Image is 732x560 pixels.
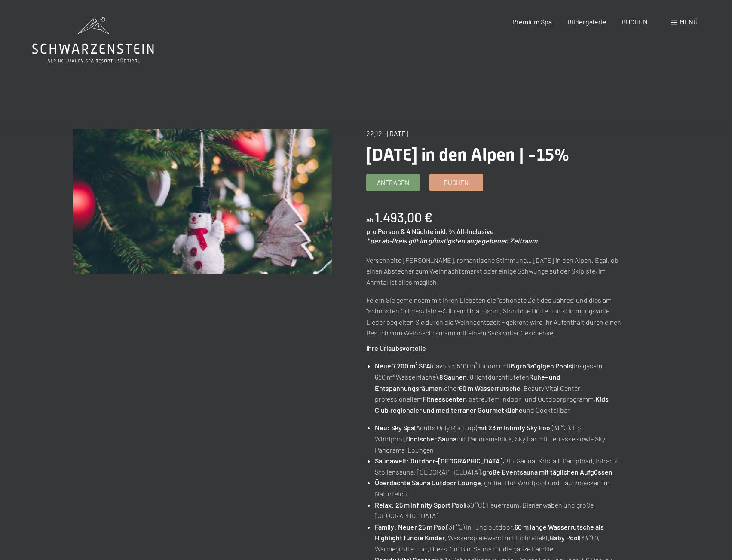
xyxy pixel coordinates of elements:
[622,18,648,26] a: BUCHEN
[375,210,432,225] b: 1.493,00 €
[366,129,408,137] span: 22.12.–[DATE]
[477,423,552,432] strong: mit 23 m Infinity Sky Pool
[375,423,414,432] strong: Neu: Sky Spa
[366,295,625,338] p: Feiern Sie gemeinsam mit Ihren Liebsten die "schönste Zeit des Jahres" und dies am "schönsten Ort...
[366,145,570,165] span: [DATE] in den Alpen | -15%
[567,18,606,26] a: Bildergalerie
[375,523,447,531] strong: Family: Neuer 25 m Pool
[375,395,609,414] strong: Kids Club
[430,174,483,191] a: Buchen
[375,422,625,455] li: (Adults Only Rooftop) (31 °C), Hot Whirlpool, mit Panoramablick, Sky Bar mit Terrasse sowie Sky P...
[375,501,465,509] strong: Relax: 25 m Infinity Sport Pool
[375,478,481,487] strong: Überdachte Sauna Outdoor Lounge
[375,373,560,392] strong: Ruhe- und Entspannungsräumen,
[406,435,456,443] strong: finnischer Sauna
[375,477,625,499] li: , großer Hot Whirlpool und Tauchbecken im Naturteich
[375,457,504,465] strong: Saunawelt: Outdoor-[GEOGRAPHIC_DATA],
[375,362,430,370] strong: Neue 7.700 m² SPA
[482,468,613,476] strong: große Eventsauna mit täglichen Aufgüssen
[375,360,625,415] li: (davon 5.500 m² indoor) mit (insgesamt 680 m² Wasserfläche), , 8 lichtdurchfluteten einer , Beaut...
[375,521,625,554] li: (31 °C) in- und outdoor, , Wasserspielewand mit Lichteffekt, (33 °C), Wärmegrotte und „Dress-On“ ...
[459,384,521,392] strong: 60 m Wasserrutsche
[435,227,494,235] span: inkl. ¾ All-Inclusive
[366,344,426,352] strong: Ihre Urlaubsvorteile
[407,227,434,235] span: 4 Nächte
[377,178,409,187] span: Anfragen
[423,395,466,403] strong: Fitnesscenter
[439,373,467,381] strong: 8 Saunen
[366,255,625,288] p: Verschneite [PERSON_NAME], romantische Stimmung… [DATE] in den Alpen. Egal, ob einen Abstecher zu...
[375,499,625,521] li: (30 °C), Feuerraum, Bienenwaben und große [GEOGRAPHIC_DATA]
[511,362,572,370] strong: 6 großzügigen Pools
[73,129,332,274] img: Weihnachten in den Alpen | -15%
[366,237,537,245] em: * der ab-Preis gilt im günstigsten angegebenen Zeitraum
[366,216,374,224] span: ab
[550,533,579,542] strong: Baby Pool
[390,406,523,414] strong: regionaler und mediterraner Gourmetküche
[444,178,469,187] span: Buchen
[367,174,420,191] a: Anfragen
[512,18,552,26] a: Premium Spa
[680,18,698,26] span: Menü
[375,455,625,477] li: Bio-Sauna, Kristall-Dampfbad, Infrarot-Stollensauna, [GEOGRAPHIC_DATA],
[366,227,405,235] span: pro Person &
